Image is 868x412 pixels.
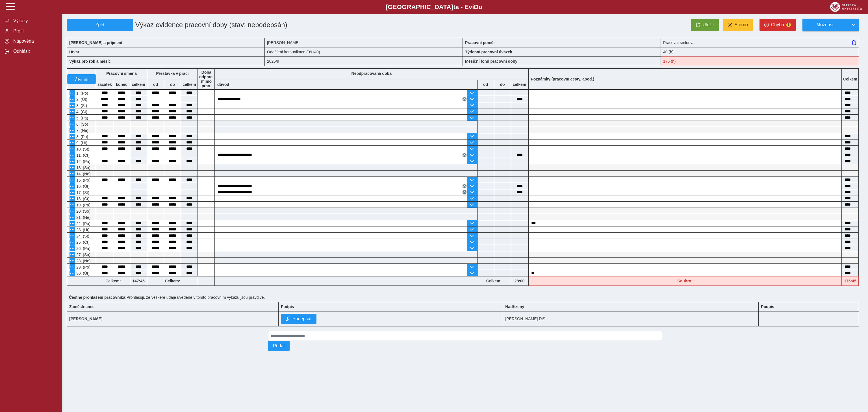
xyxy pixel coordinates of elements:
[75,197,90,201] span: 18. (Čt)
[465,50,512,54] b: Týdenní pracovní úvazek
[156,71,188,76] b: Přestávka v práci
[147,82,164,87] b: od
[268,341,290,351] button: Přidat
[69,304,94,309] b: Zaměstnanec
[130,82,147,87] b: celkem
[70,208,75,214] button: Menu
[759,19,796,31] button: Chyba1
[75,103,87,108] span: 3. (St)
[79,77,89,81] span: vrátit
[474,3,478,10] span: D
[843,77,857,81] b: Celkem
[70,196,75,201] button: Menu
[75,209,90,213] span: 20. (So)
[69,40,122,45] b: [PERSON_NAME] a příjmení
[96,82,113,87] b: začátek
[75,178,90,182] span: 15. (Po)
[477,279,511,283] b: Celkem:
[75,259,91,263] span: 28. (Ne)
[181,82,198,87] b: celkem
[70,96,75,102] button: Menu
[529,77,597,81] b: Poznámky (pracovní cesty, apod.)
[842,276,859,286] div: Fond pracovní doby (176 h) a součet hodin (175:45 h) se neshodují!
[17,3,851,11] b: [GEOGRAPHIC_DATA] a - Evi
[465,40,495,45] b: Pracovní poměr
[75,116,88,120] span: 5. (Pá)
[70,214,75,220] button: Menu
[70,252,75,257] button: Menu
[69,50,79,54] b: Útvar
[75,91,88,95] span: 1. (Po)
[69,295,127,300] b: Čestné prohlášení pracovníka:
[217,82,229,87] b: důvod
[70,134,75,139] button: Menu
[771,22,784,27] span: Chyba
[70,270,75,276] button: Menu
[677,279,693,283] b: Souhrn:
[529,276,842,286] div: Fond pracovní doby (176 h) a součet hodin (175:45 h) se neshodují!
[70,121,75,127] button: Menu
[351,71,392,76] b: Neodpracovaná doba
[75,147,89,151] span: 10. (St)
[661,56,859,66] div: Fond pracovní doby (176 h) a součet hodin (175:45 h) se neshodují!
[75,97,87,102] span: 2. (Út)
[273,343,285,348] span: Přidat
[453,3,455,10] span: t
[113,82,130,87] b: konec
[830,2,862,12] img: logo_web_su.png
[70,183,75,189] button: Menu
[661,47,859,56] div: 40 (h)
[75,172,91,176] span: 14. (Ne)
[67,293,863,302] div: Prohlašuji, že veškeré údaje uvedené v tomto pracovním výkazu jsou pravdivé.
[75,246,90,251] span: 26. (Pá)
[75,122,88,127] span: 6. (So)
[67,19,133,31] button: Zpět
[164,82,181,87] b: do
[70,115,75,121] button: Menu
[69,317,102,321] b: [PERSON_NAME]
[133,19,399,31] h1: Výkaz evidence pracovní doby (stav: nepodepsán)
[691,19,719,31] button: Uložit
[703,22,714,27] span: Uložit
[12,29,57,34] span: Profil
[75,215,91,220] span: 21. (Ne)
[106,71,136,76] b: Pracovní směna
[75,141,87,145] span: 9. (Út)
[503,311,759,326] td: [PERSON_NAME] DiS.
[75,190,89,195] span: 17. (St)
[75,221,90,226] span: 22. (Po)
[265,38,463,47] div: [PERSON_NAME]
[69,22,131,27] span: Zpět
[75,110,87,114] span: 4. (Čt)
[70,264,75,270] button: Menu
[292,316,312,321] span: Podepsat
[70,103,75,108] button: Menu
[723,19,753,31] button: Storno
[70,258,75,263] button: Menu
[70,158,75,164] button: Menu
[75,159,90,164] span: 12. (Pá)
[511,279,528,283] b: 28:00
[265,47,463,56] div: Oddělení komunikace (09140)
[281,314,316,324] button: Podepsat
[802,19,848,31] button: Možnosti
[661,38,859,47] div: Pracovní smlouva
[199,70,214,88] b: Doba odprac. mimo prac.
[70,152,75,158] button: Menu
[465,59,517,64] b: Měsíční fond pracovní doby
[70,189,75,195] button: Menu
[75,203,90,207] span: 19. (Pá)
[842,279,858,283] b: 175:45
[96,279,130,283] b: Celkem:
[265,56,463,66] div: 2025/9
[807,22,844,27] span: Možnosti
[494,82,511,87] b: do
[12,49,57,54] span: Odhlásit
[130,279,147,283] b: 147:45
[786,23,791,27] span: 1
[70,171,75,176] button: Menu
[70,221,75,226] button: Menu
[75,234,89,238] span: 24. (St)
[147,279,198,283] b: Celkem:
[75,271,90,276] span: 30. (Út)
